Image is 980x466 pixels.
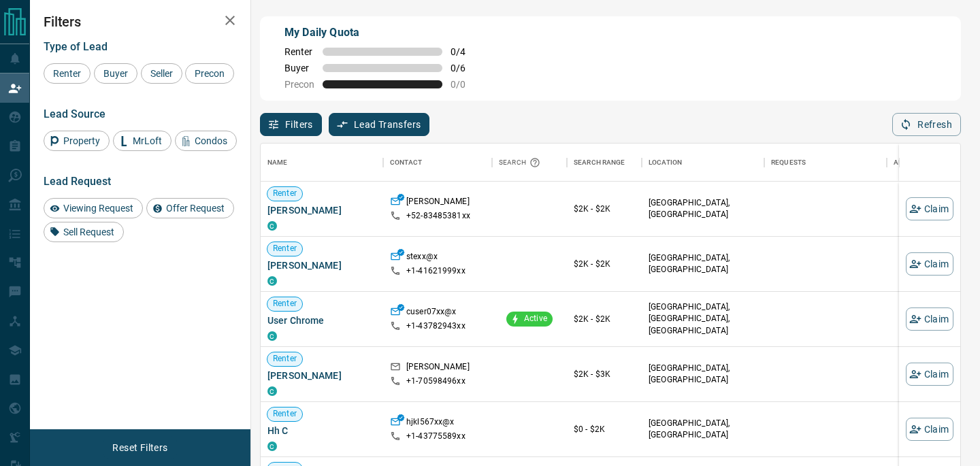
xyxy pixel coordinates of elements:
[906,307,953,331] button: Claim
[567,144,642,182] div: Search Range
[267,144,288,182] div: Name
[574,144,625,182] div: Search Range
[44,40,108,53] span: Type of Lead
[175,131,237,151] div: Condos
[267,369,376,382] span: [PERSON_NAME]
[649,252,757,276] p: [GEOGRAPHIC_DATA], [GEOGRAPHIC_DATA]
[764,144,887,182] div: Requests
[190,135,232,146] span: Condos
[574,203,635,215] p: $2K - $2K
[267,408,302,420] span: Renter
[406,416,454,431] p: hjkl567xx@x
[390,144,422,182] div: Contact
[261,144,383,182] div: Name
[267,442,277,451] div: condos.ca
[906,252,953,276] button: Claim
[574,313,635,325] p: $2K - $2K
[48,68,86,79] span: Renter
[113,131,171,151] div: MrLoft
[451,46,480,57] span: 0 / 4
[519,313,553,324] span: Active
[267,221,277,231] div: condos.ca
[284,24,480,41] p: My Daily Quota
[649,363,757,386] p: [GEOGRAPHIC_DATA], [GEOGRAPHIC_DATA]
[406,431,465,442] p: +1- 43775589xx
[146,68,178,79] span: Seller
[284,46,314,57] span: Renter
[406,361,470,376] p: [PERSON_NAME]
[406,306,456,320] p: cuser07xx@x
[329,113,430,136] button: Lead Transfers
[406,320,465,332] p: +1- 43782943xx
[649,301,757,336] p: [GEOGRAPHIC_DATA], [GEOGRAPHIC_DATA], [GEOGRAPHIC_DATA]
[574,258,635,270] p: $2K - $2K
[906,363,953,386] button: Claim
[649,418,757,441] p: [GEOGRAPHIC_DATA], [GEOGRAPHIC_DATA]
[267,188,302,199] span: Renter
[406,210,470,222] p: +52- 83485381xx
[190,68,229,79] span: Precon
[44,14,237,30] h2: Filters
[161,203,229,214] span: Offer Request
[267,259,376,272] span: [PERSON_NAME]
[260,113,322,136] button: Filters
[267,353,302,365] span: Renter
[267,298,302,310] span: Renter
[103,436,176,459] button: Reset Filters
[99,68,133,79] span: Buyer
[44,63,91,84] div: Renter
[267,424,376,437] span: Hh C
[44,175,111,188] span: Lead Request
[406,265,465,277] p: +1- 41621999xx
[406,196,470,210] p: [PERSON_NAME]
[906,197,953,220] button: Claim
[451,63,480,73] span: 0 / 6
[59,135,105,146] span: Property
[906,418,953,441] button: Claim
[284,63,314,73] span: Buyer
[44,107,105,120] span: Lead Source
[406,251,438,265] p: stexx@x
[284,79,314,90] span: Precon
[642,144,764,182] div: Location
[574,423,635,435] p: $0 - $2K
[59,203,138,214] span: Viewing Request
[267,203,376,217] span: [PERSON_NAME]
[406,376,465,387] p: +1- 70598496xx
[383,144,492,182] div: Contact
[574,368,635,380] p: $2K - $3K
[44,198,143,218] div: Viewing Request
[649,144,682,182] div: Location
[499,144,544,182] div: Search
[128,135,167,146] span: MrLoft
[59,227,119,237] span: Sell Request
[141,63,182,84] div: Seller
[892,113,961,136] button: Refresh
[267,386,277,396] div: condos.ca
[649,197,757,220] p: [GEOGRAPHIC_DATA], [GEOGRAPHIC_DATA]
[44,131,110,151] div: Property
[771,144,806,182] div: Requests
[267,331,277,341] div: condos.ca
[185,63,234,84] div: Precon
[267,243,302,254] span: Renter
[146,198,234,218] div: Offer Request
[451,79,480,90] span: 0 / 0
[267,314,376,327] span: User Chrome
[267,276,277,286] div: condos.ca
[94,63,137,84] div: Buyer
[44,222,124,242] div: Sell Request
